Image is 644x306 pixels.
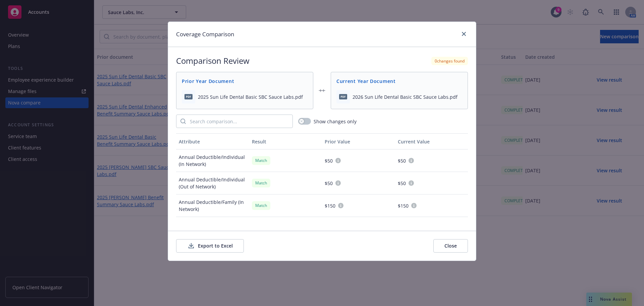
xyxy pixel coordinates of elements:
[176,30,234,39] h1: Coverage Comparison
[176,217,249,239] div: Annual Deductible/Family (Out of Network)
[325,180,333,187] span: $50
[249,133,322,149] button: Result
[176,133,249,149] button: Attribute
[460,30,468,38] a: close
[353,93,458,100] span: 2026 Sun Life Dental Basic SBC Sauce Labs.pdf
[176,239,244,253] button: Export to Excel
[186,115,292,128] input: Search comparison...
[314,118,357,125] span: Show changes only
[433,239,468,253] button: Close
[398,202,409,209] span: $150
[176,149,249,172] div: Annual Deductible/Individual (In Network)
[398,138,466,145] div: Current Value
[252,179,270,187] div: Match
[180,119,186,124] svg: Search
[176,55,250,67] h2: Comparison Review
[325,202,335,209] span: $150
[182,78,308,85] span: Prior Year Document
[252,156,270,165] div: Match
[395,133,468,149] button: Current Value
[325,157,333,164] span: $50
[252,201,270,210] div: Match
[431,57,468,65] div: 0 changes found
[252,138,320,145] div: Result
[336,78,462,85] span: Current Year Document
[176,172,249,194] div: Annual Deductible/Individual (Out of Network)
[398,157,406,164] span: $50
[198,93,303,100] span: 2025 Sun Life Dental Basic SBC Sauce Labs.pdf
[322,133,395,149] button: Prior Value
[398,180,406,187] span: $50
[325,138,392,145] div: Prior Value
[179,138,247,145] div: Attribute
[176,194,249,217] div: Annual Deductible/Family (In Network)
